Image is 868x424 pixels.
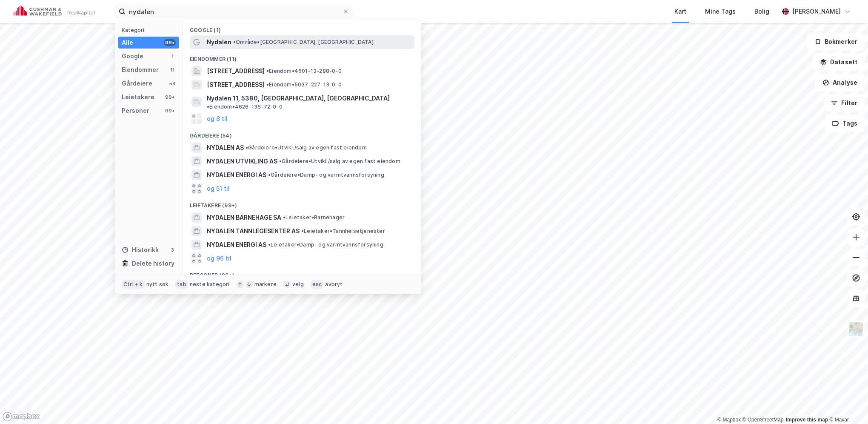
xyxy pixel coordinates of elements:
div: Alle [122,37,133,48]
div: nytt søk [146,281,169,288]
div: 99+ [164,107,176,114]
div: Personer (99+) [183,265,421,281]
div: 3 [169,246,176,253]
span: Leietaker • Tannhelsetjenester [301,228,385,235]
span: NYDALEN TANNLEGESENTER AS [207,226,300,236]
span: • [268,172,271,178]
div: Kart [674,6,686,17]
div: velg [292,281,304,288]
span: [STREET_ADDRESS] [207,80,265,90]
div: avbryt [325,281,343,288]
span: Eiendom • 4601-13-288-0-0 [266,68,342,74]
span: • [233,39,236,45]
div: 11 [169,66,176,73]
span: • [266,68,269,74]
input: Søk på adresse, matrikkel, gårdeiere, leietakere eller personer [126,5,343,18]
span: Gårdeiere • Utvikl./salg av egen fast eiendom [279,158,400,165]
div: esc [311,280,324,289]
span: • [266,81,269,88]
img: cushman-wakefield-realkapital-logo.202ea83816669bd177139c58696a8fa1.svg [14,6,94,17]
img: Z [848,321,864,337]
div: Eiendommer [122,65,159,75]
div: Gårdeiere (54) [183,126,421,141]
span: NYDALEN BARNEHAGE SA [207,212,281,223]
div: [PERSON_NAME] [792,6,841,17]
span: Nydalen [207,37,231,47]
button: Tags [825,115,865,132]
div: markere [254,281,277,288]
div: Google (1) [183,20,421,35]
div: Eiendommer (11) [183,49,421,64]
span: NYDALEN ENERGI AS [207,170,266,180]
div: 99+ [164,39,176,46]
div: Historikk [122,245,159,255]
span: • [207,103,209,110]
div: tab [175,280,188,289]
span: NYDALEN AS [207,143,244,153]
span: NYDALEN ENERGI AS [207,240,266,250]
button: Analyse [815,74,865,91]
span: Eiendom • 4626-136-72-0-0 [207,103,283,110]
span: Eiendom • 5037-227-13-0-0 [266,81,342,88]
span: Leietaker • Barnehager [283,214,345,221]
div: Kategori [122,27,179,33]
div: neste kategori [190,281,230,288]
span: NYDALEN UTVIKLING AS [207,156,277,166]
span: Gårdeiere • Damp- og varmtvannsforsyning [268,172,384,178]
span: • [283,214,286,221]
div: Gårdeiere [122,78,152,89]
div: Bolig [754,6,769,17]
span: Nydalen 11, 5380, [GEOGRAPHIC_DATA], [GEOGRAPHIC_DATA] [207,93,390,103]
button: og 51 til [207,183,230,194]
button: Bokmerker [807,33,865,50]
span: • [246,144,248,151]
a: Mapbox [717,417,741,423]
div: Mine Tags [705,6,736,17]
span: • [279,158,282,164]
button: Filter [824,95,865,112]
a: Mapbox homepage [3,412,40,421]
div: Delete history [132,258,174,269]
span: • [301,228,304,234]
div: 99+ [164,94,176,100]
span: Område • [GEOGRAPHIC_DATA], [GEOGRAPHIC_DATA] [233,39,374,46]
div: 1 [169,53,176,60]
span: • [268,241,271,248]
div: Ctrl + k [122,280,145,289]
span: [STREET_ADDRESS] [207,66,265,76]
div: Google [122,51,143,61]
span: Leietaker • Damp- og varmtvannsforsyning [268,241,383,248]
a: OpenStreetMap [742,417,784,423]
div: Personer [122,106,149,116]
div: Kontrollprogram for chat [825,383,868,424]
div: Leietakere [122,92,154,102]
div: Leietakere (99+) [183,195,421,211]
a: Improve this map [786,417,828,423]
button: og 96 til [207,253,231,264]
div: 54 [169,80,176,87]
iframe: Chat Widget [825,383,868,424]
span: Gårdeiere • Utvikl./salg av egen fast eiendom [246,144,367,151]
button: og 8 til [207,114,228,124]
button: Datasett [813,54,865,71]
